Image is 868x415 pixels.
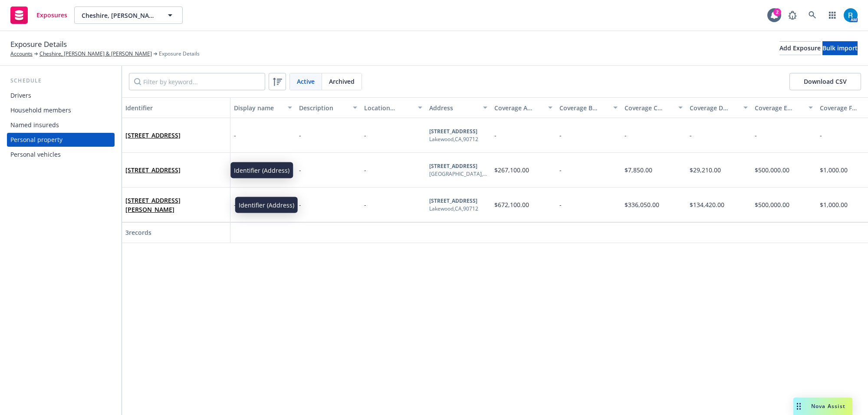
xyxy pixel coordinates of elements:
button: Add Exposure [779,41,821,55]
span: - [625,131,627,139]
span: Exposure Details [159,50,200,58]
div: Coverage D (Loss of use) [690,103,738,112]
b: [STREET_ADDRESS] [429,197,477,204]
div: Drag to move [793,398,804,415]
button: Coverage D (Loss of use) [686,97,751,118]
span: [STREET_ADDRESS] [125,165,181,175]
button: Download CSV [789,73,861,90]
b: [STREET_ADDRESS] [429,128,477,135]
a: Switch app [824,7,841,24]
div: [GEOGRAPHIC_DATA] , CA , 90805 [429,170,487,178]
span: - [755,131,757,139]
div: Location number [364,103,413,112]
span: $672,100.00 [494,201,529,209]
div: 2 [773,8,781,16]
div: Drivers [10,89,31,102]
a: Report a Bug [784,7,801,24]
span: Cheshire, [PERSON_NAME] & [PERSON_NAME] [82,11,157,20]
button: Nova Assist [793,398,852,415]
a: [STREET_ADDRESS] [125,131,181,139]
span: - [364,201,366,209]
div: Coverage A (Building value) [494,103,543,112]
span: Archived [329,77,355,86]
span: - [690,131,692,139]
button: Cheshire, [PERSON_NAME] & [PERSON_NAME] [74,7,183,24]
div: Coverage E (Liability) [755,103,803,112]
div: Address [429,103,478,112]
span: - [559,201,562,209]
a: Personal property [7,133,115,147]
button: Coverage E (Liability) [751,97,816,118]
div: Named insureds [10,118,59,132]
span: $336,050.00 [625,201,659,209]
div: Add Exposure [779,42,821,55]
span: - [559,131,562,139]
span: [STREET_ADDRESS][PERSON_NAME] [125,196,227,214]
div: Personal property [10,133,62,147]
a: Exposures [7,3,71,27]
span: Exposures [36,12,67,19]
span: $267,100.00 [494,166,529,174]
div: Schedule [7,76,115,85]
span: Exposure Details [10,39,67,50]
button: Coverage C (Household personal property) [621,97,686,118]
span: - [494,131,496,139]
button: Bulk import [822,41,858,55]
span: - [364,166,366,174]
div: Description [299,103,348,112]
img: photo [844,8,858,22]
a: Accounts [10,50,33,58]
span: $1,000.00 [820,201,848,209]
a: Search [804,7,821,24]
a: Drivers [7,89,115,102]
input: Filter by keyword... [129,73,265,90]
button: Coverage A (Building value) [491,97,556,118]
a: Cheshire, [PERSON_NAME] & [PERSON_NAME] [39,50,152,58]
span: - [559,166,562,174]
span: - [364,131,366,139]
span: - [299,166,301,174]
span: $500,000.00 [755,166,789,174]
span: - [820,131,822,139]
button: Display name [230,97,296,118]
div: Household members [10,103,71,117]
span: $1,000.00 [820,166,848,174]
div: Lakewood , CA , 90712 [429,205,478,213]
button: Location number [361,97,426,118]
span: 3 records [125,228,151,237]
span: Nova Assist [811,402,845,410]
div: Personal vehicles [10,148,61,161]
div: Identifier [125,103,227,112]
a: Household members [7,103,115,117]
a: [STREET_ADDRESS] [125,166,181,174]
button: Coverage B (Appt structures) [556,97,621,118]
span: Active [297,77,315,86]
b: [STREET_ADDRESS] [429,162,477,170]
a: [STREET_ADDRESS][PERSON_NAME] [125,196,181,214]
div: Coverage B (Appt structures) [559,103,608,112]
button: Description [296,97,361,118]
div: Coverage C (Household personal property) [625,103,673,112]
div: Lakewood , CA , 90712 [429,135,478,143]
span: $7,850.00 [625,166,652,174]
span: - [299,131,301,139]
span: $500,000.00 [755,201,789,209]
span: - [234,131,236,140]
span: $134,420.00 [690,201,724,209]
div: Display name [234,103,283,112]
div: Bulk import [822,42,858,55]
span: - [299,201,301,209]
span: [STREET_ADDRESS] [125,131,181,140]
button: Identifier [122,97,230,118]
span: $29,210.00 [690,166,721,174]
a: Named insureds [7,118,115,132]
a: Personal vehicles [7,148,115,161]
button: Address [426,97,491,118]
